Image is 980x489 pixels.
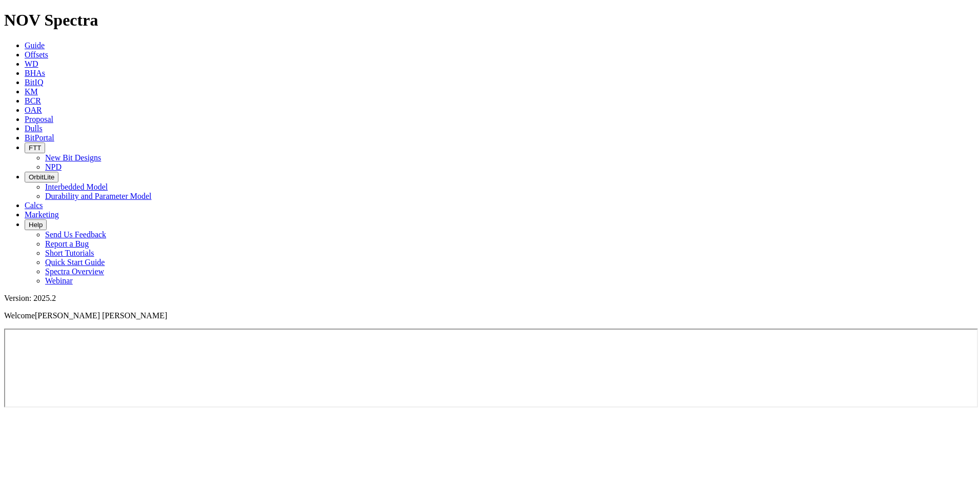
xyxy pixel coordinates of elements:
[45,267,104,276] a: Spectra Overview
[45,239,89,248] a: Report a Bug
[25,210,59,219] a: Marketing
[25,87,38,96] a: KM
[45,276,73,285] a: Webinar
[45,230,106,239] a: Send Us Feedback
[25,115,53,124] a: Proposal
[25,69,45,77] a: BHAs
[4,311,976,320] p: Welcome
[25,124,43,133] a: Dulls
[25,201,43,210] a: Calcs
[25,142,45,153] button: FTT
[29,221,43,229] span: Help
[25,106,42,114] a: OAR
[25,78,43,87] a: BitIQ
[29,173,54,181] span: OrbitLite
[45,192,152,200] a: Durability and Parameter Model
[25,59,38,68] a: WD
[45,153,101,162] a: New Bit Designs
[29,144,41,152] span: FTT
[45,182,108,191] a: Interbedded Model
[25,219,47,230] button: Help
[4,11,976,30] h1: NOV Spectra
[25,172,58,182] button: OrbitLite
[25,133,54,142] a: BitPortal
[45,162,62,171] a: NPD
[45,258,105,267] a: Quick Start Guide
[4,294,976,303] div: Version: 2025.2
[45,249,94,257] a: Short Tutorials
[35,311,167,320] span: [PERSON_NAME] [PERSON_NAME]
[25,96,41,105] a: BCR
[25,50,48,59] a: Offsets
[25,41,45,50] a: Guide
